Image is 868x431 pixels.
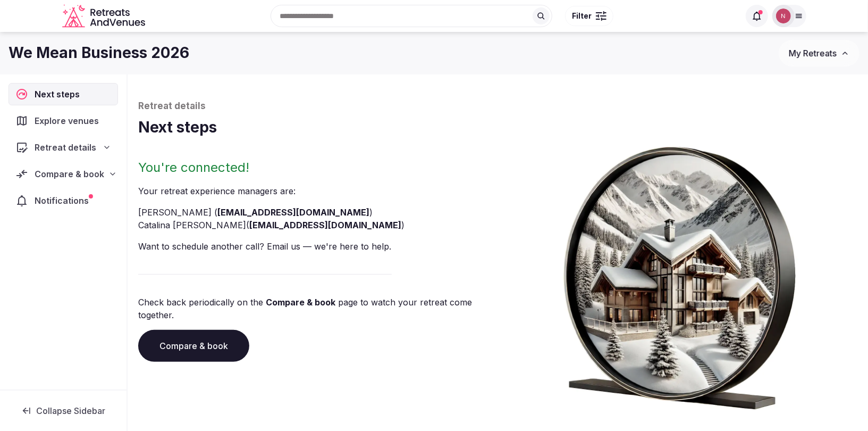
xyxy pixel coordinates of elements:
[565,6,613,26] button: Filter
[138,296,494,321] p: Check back periodically on the page to watch your retreat come together.
[249,220,401,230] a: [EMAIL_ADDRESS][DOMAIN_NAME]
[35,168,104,180] span: Compare & book
[138,100,857,113] p: Retreat details
[62,4,147,28] a: Visit the homepage
[9,399,118,422] button: Collapse Sidebar
[9,110,118,132] a: Explore venues
[138,185,494,197] p: Your retreat experience manager s are :
[36,405,105,416] span: Collapse Sidebar
[266,297,335,308] a: Compare & book
[138,117,857,138] h1: Next steps
[776,9,791,23] img: Nathalia Bilotti
[789,48,837,59] span: My Retreats
[138,206,494,219] li: [PERSON_NAME] ( )
[138,159,494,176] h2: You're connected!
[9,83,118,105] a: Next steps
[35,114,103,127] span: Explore venues
[138,240,494,253] p: Want to schedule another call? Email us — we're here to help.
[138,219,494,231] li: Catalina [PERSON_NAME] ( )
[779,40,859,67] button: My Retreats
[9,189,118,212] a: Notifications
[138,330,249,362] a: Compare & book
[35,194,93,207] span: Notifications
[217,207,369,218] a: [EMAIL_ADDRESS][DOMAIN_NAME]
[35,141,96,154] span: Retreat details
[62,4,147,28] svg: Retreats and Venues company logo
[545,138,815,410] img: Winter chalet retreat in picture frame
[9,43,189,63] h1: We Mean Business 2026
[572,11,592,21] span: Filter
[35,88,84,101] span: Next steps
